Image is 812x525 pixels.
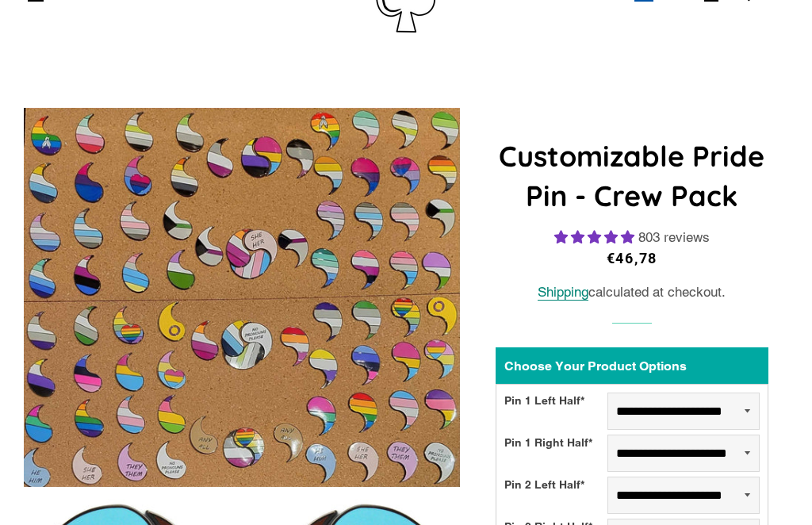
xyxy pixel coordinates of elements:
[504,393,607,430] div: Pin 1 Left Half
[504,477,607,514] div: Pin 2 Left Half
[496,136,768,217] h1: Customizable Pride Pin - Crew Pack
[607,435,760,472] select: Pin 1 Right Half
[24,108,460,487] img: Customizable Pride Pin - Crew Pack
[538,284,588,301] a: Shipping
[496,282,768,303] div: calculated at checkout.
[504,435,607,472] div: Pin 1 Right Half
[496,347,768,384] div: Choose Your Product Options
[607,393,760,430] select: Pin 1 Left Half
[607,477,760,514] select: Pin 2 Left Half
[554,229,638,245] span: 4.83 stars
[638,229,710,245] span: 803 reviews
[607,250,658,266] span: €46,78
